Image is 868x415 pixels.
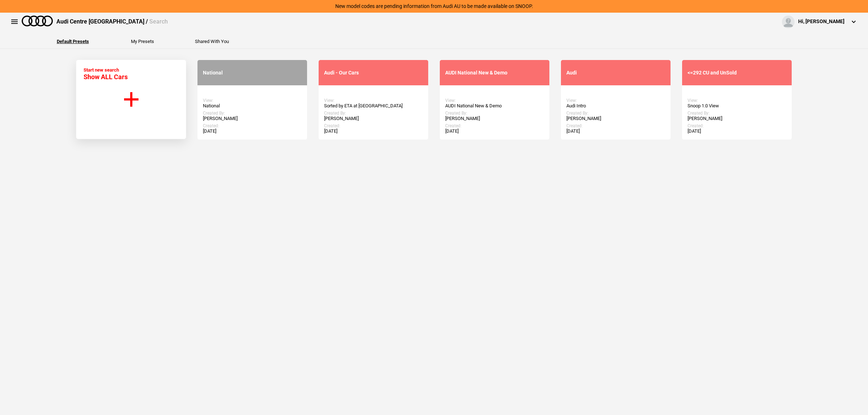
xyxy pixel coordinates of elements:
[566,123,665,128] div: Created:
[203,103,302,109] div: National
[445,116,544,121] div: [PERSON_NAME]
[84,67,128,81] div: Start new search
[798,18,844,25] div: Hi, [PERSON_NAME]
[688,98,786,103] div: View:
[688,116,786,121] div: [PERSON_NAME]
[203,116,302,121] div: [PERSON_NAME]
[566,128,665,134] div: [DATE]
[445,70,544,76] div: AUDI National New & Demo
[203,98,302,103] div: View:
[324,123,423,128] div: Created:
[445,98,544,103] div: View:
[203,123,302,128] div: Created:
[566,98,665,103] div: View:
[324,98,423,103] div: View:
[76,60,186,139] button: Start new search Show ALL Cars
[56,18,168,26] div: Audi Centre [GEOGRAPHIC_DATA] /
[149,18,168,25] span: Search
[566,103,665,109] div: Audi Intro
[195,39,229,44] button: Shared With You
[84,73,128,81] span: Show ALL Cars
[688,123,786,128] div: Created:
[324,128,423,134] div: [DATE]
[566,70,665,76] div: Audi
[445,103,544,109] div: AUDI National New & Demo
[203,70,302,76] div: National
[324,111,423,116] div: Created By:
[324,116,423,121] div: [PERSON_NAME]
[445,111,544,116] div: Created By:
[57,39,89,44] button: Default Presets
[688,70,786,76] div: <=292 CU and UnSold
[203,111,302,116] div: Created By:
[566,116,665,121] div: [PERSON_NAME]
[566,111,665,116] div: Created By:
[445,123,544,128] div: Created:
[131,39,154,44] button: My Presets
[445,128,544,134] div: [DATE]
[324,103,423,109] div: Sorted by ETA at [GEOGRAPHIC_DATA]
[324,70,423,76] div: Audi - Our Cars
[688,103,786,109] div: Snoop 1.0 View
[688,111,786,116] div: Created By:
[203,128,302,134] div: [DATE]
[22,16,53,26] img: audi.png
[688,128,786,134] div: [DATE]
